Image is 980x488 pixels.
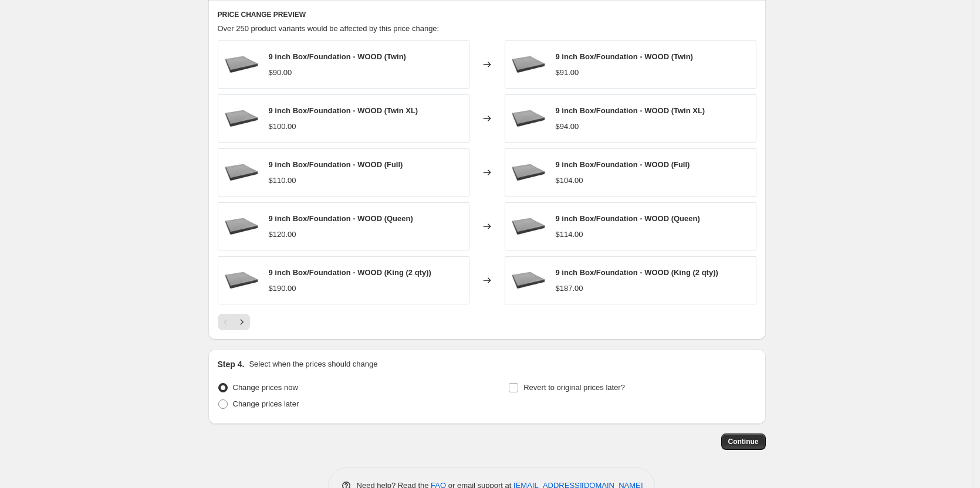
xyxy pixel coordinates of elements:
button: Next [234,314,250,330]
div: $90.00 [269,67,292,79]
span: 9 inch Box/Foundation - WOOD (King (2 qty)) [269,268,431,277]
img: prod_1790987912_80x.jpg [224,155,259,190]
div: $187.00 [556,283,583,294]
img: prod_1790987912_80x.jpg [511,101,546,136]
div: $120.00 [269,229,296,240]
img: prod_1790987912_80x.jpg [511,263,546,298]
span: 9 inch Box/Foundation - WOOD (Queen) [269,214,413,223]
img: prod_1790987912_80x.jpg [224,101,259,136]
img: prod_1790987912_80x.jpg [224,263,259,298]
span: 9 inch Box/Foundation - WOOD (Full) [269,160,403,169]
span: 9 inch Box/Foundation - WOOD (Twin XL) [269,106,418,115]
div: $110.00 [269,175,296,187]
span: 9 inch Box/Foundation - WOOD (Twin XL) [556,106,705,115]
img: prod_1790987912_80x.jpg [224,47,259,82]
span: Over 250 product variants would be affected by this price change: [218,24,440,33]
span: Change prices later [233,399,299,408]
div: $190.00 [269,283,296,294]
span: 9 inch Box/Foundation - WOOD (King (2 qty)) [556,268,718,277]
span: 9 inch Box/Foundation - WOOD (Twin) [556,52,693,61]
p: Select when the prices should change [249,358,377,370]
div: $114.00 [556,229,583,240]
img: prod_1790987912_80x.jpg [224,209,259,244]
div: $91.00 [556,67,579,79]
div: $100.00 [269,121,296,133]
span: Continue [728,437,759,446]
span: 9 inch Box/Foundation - WOOD (Full) [556,160,690,169]
img: prod_1790987912_80x.jpg [511,209,546,244]
img: prod_1790987912_80x.jpg [511,155,546,190]
span: 9 inch Box/Foundation - WOOD (Queen) [556,214,700,223]
span: Revert to original prices later? [523,383,625,392]
h6: PRICE CHANGE PREVIEW [218,10,756,19]
button: Continue [721,433,766,450]
span: 9 inch Box/Foundation - WOOD (Twin) [269,52,406,61]
div: $104.00 [556,175,583,187]
div: $94.00 [556,121,579,133]
span: Change prices now [233,383,298,392]
h2: Step 4. [218,358,245,370]
img: prod_1790987912_80x.jpg [511,47,546,82]
nav: Pagination [218,314,250,330]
